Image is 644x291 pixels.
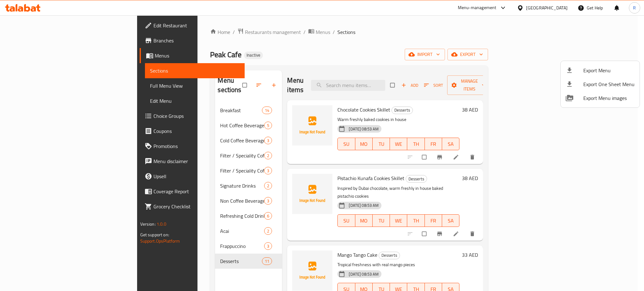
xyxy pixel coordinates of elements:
[583,67,635,74] span: Export Menu
[561,77,640,91] li: Export one sheet menu items
[561,91,640,105] li: Export Menu images
[583,80,635,88] span: Export One Sheet Menu
[583,94,635,102] span: Export Menu images
[561,63,640,77] li: Export menu items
